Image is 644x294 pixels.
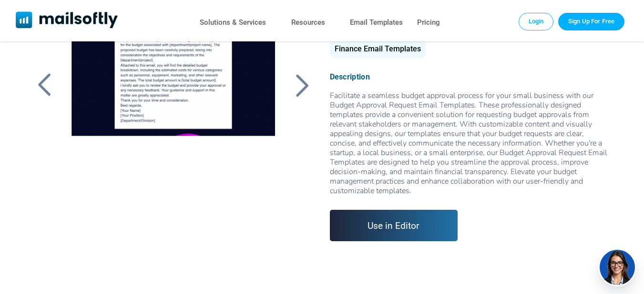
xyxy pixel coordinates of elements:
a: Pricing [417,16,440,29]
div: Description [330,72,612,81]
a: Mailsoftly [16,11,118,30]
a: Login [519,13,554,30]
div: Finance Email Templates [330,39,426,58]
a: Back [32,73,56,98]
div: Facilitate a seamless budget approval process for your small business with our Budget Approval Re... [330,91,612,196]
a: Resources [291,16,325,29]
a: Use in Editor [330,210,458,241]
a: Finance Email Templates [330,48,426,52]
a: Solutions & Services [200,16,266,29]
a: Back [290,73,314,98]
a: Trial [558,13,624,30]
a: Email Templates [350,16,403,29]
